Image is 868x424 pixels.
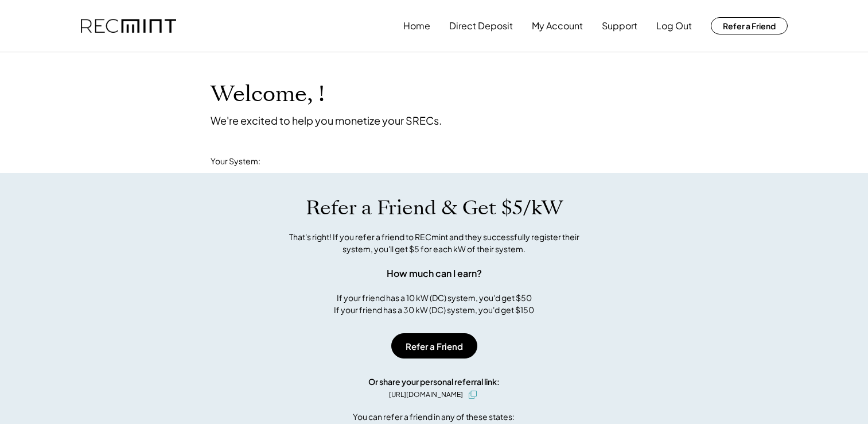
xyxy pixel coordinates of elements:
[711,17,788,34] button: Refer a Friend
[449,14,513,37] button: Direct Deposit
[602,14,637,37] button: Support
[532,14,583,37] button: My Account
[334,292,534,316] div: If your friend has a 10 kW (DC) system, you'd get $50 If your friend has a 30 kW (DC) system, you...
[389,390,463,400] div: [URL][DOMAIN_NAME]
[387,267,482,280] div: How much can I earn?
[211,81,354,108] h1: Welcome, !
[368,376,500,388] div: Or share your personal referral link:
[656,14,692,37] button: Log Out
[306,196,563,220] h1: Refer a Friend & Get $5/kW
[391,333,477,359] button: Refer a Friend
[277,231,592,255] div: That's right! If you refer a friend to RECmint and they successfully register their system, you'l...
[211,114,442,127] div: We're excited to help you monetize your SRECs.
[403,14,430,37] button: Home
[211,156,260,167] div: Your System:
[81,19,176,33] img: recmint-logotype%403x.png
[466,388,480,402] button: click to copy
